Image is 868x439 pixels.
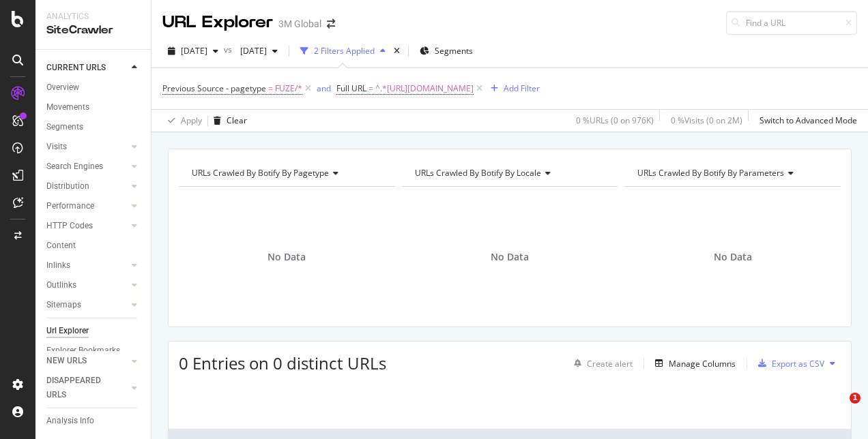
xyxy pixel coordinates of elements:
a: Search Engines [46,160,128,174]
input: Find a URL [726,11,857,35]
a: Content [46,239,141,253]
div: Analytics [46,11,140,22]
button: Clear [208,110,247,132]
button: Switch to Advanced Mode [754,110,857,132]
span: FUZE/* [275,79,302,98]
span: vs [224,44,235,55]
span: URLs Crawled By Botify By parameters [637,167,784,179]
div: Overview [46,80,79,95]
button: Manage Columns [650,355,736,372]
span: = [368,82,373,94]
div: Inlinks [46,258,70,273]
button: Apply [162,110,202,132]
button: [DATE] [162,40,224,62]
div: Visits [46,140,67,154]
button: 2 Filters Applied [295,40,391,62]
span: 2025 Sep. 21st [181,45,207,57]
a: Url Explorer [46,324,141,338]
div: Distribution [46,179,89,194]
span: URLs Crawled By Botify By locale [415,167,541,179]
span: Segments [435,45,473,57]
a: Analysis Info [46,414,141,428]
div: Search Engines [46,160,103,174]
div: Export as CSV [772,358,824,369]
span: ^.*[URL][DOMAIN_NAME] [375,79,474,98]
div: Switch to Advanced Mode [759,115,857,126]
a: Movements [46,100,141,115]
a: Inlinks [46,258,128,273]
div: and [317,82,331,94]
a: Visits [46,140,128,154]
h4: URLs Crawled By Botify By locale [412,162,606,184]
a: DISAPPEARED URLS [46,374,128,402]
a: NEW URLS [46,354,128,368]
div: URL Explorer [162,11,273,34]
div: Create alert [587,358,633,369]
div: 0 % Visits ( 0 on 2M ) [671,115,742,126]
span: 0 Entries on 0 distinct URLs [179,352,386,374]
div: SiteCrawler [46,22,140,38]
a: HTTP Codes [46,219,128,233]
span: 2025 Sep. 7th [235,45,267,57]
div: DISAPPEARED URLS [46,374,115,402]
span: Previous Source - pagetype [162,82,266,94]
span: No Data [491,250,529,264]
div: Segments [46,120,83,134]
button: Add Filter [485,80,540,97]
button: Create alert [568,352,633,374]
div: HTTP Codes [46,219,93,233]
div: Sitemaps [46,298,81,312]
div: NEW URLS [46,354,87,368]
a: Distribution [46,179,128,194]
button: [DATE] [235,40,283,62]
div: Movements [46,100,89,115]
div: Content [46,239,76,253]
a: Segments [46,120,141,134]
a: Sitemaps [46,298,128,312]
div: Explorer Bookmarks [46,344,120,358]
div: arrow-right-arrow-left [327,19,335,29]
div: Manage Columns [669,358,736,369]
button: Segments [414,40,478,62]
a: Outlinks [46,278,128,292]
div: Analysis Info [46,414,94,428]
h4: URLs Crawled By Botify By parameters [635,162,828,184]
div: 3M Global [278,17,321,31]
a: Performance [46,199,128,213]
button: and [317,82,331,95]
h4: URLs Crawled By Botify By pagetype [189,162,383,184]
span: Full URL [336,82,366,94]
div: Performance [46,199,94,213]
button: Export as CSV [753,352,824,374]
div: CURRENT URLS [46,61,106,75]
a: CURRENT URLS [46,61,128,75]
a: Explorer Bookmarks [46,344,141,358]
div: Apply [181,115,202,126]
span: 1 [850,393,860,404]
a: Overview [46,80,141,95]
div: 0 % URLs ( 0 on 976K ) [576,115,654,126]
div: Clear [227,115,247,126]
span: No Data [714,250,752,264]
span: = [268,82,273,94]
div: Add Filter [504,82,540,94]
div: 2 Filters Applied [314,45,375,57]
iframe: Intercom live chat [822,393,854,425]
div: Outlinks [46,278,76,292]
span: No Data [267,250,306,264]
div: Url Explorer [46,324,89,338]
span: URLs Crawled By Botify By pagetype [192,167,329,179]
div: times [391,44,403,58]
